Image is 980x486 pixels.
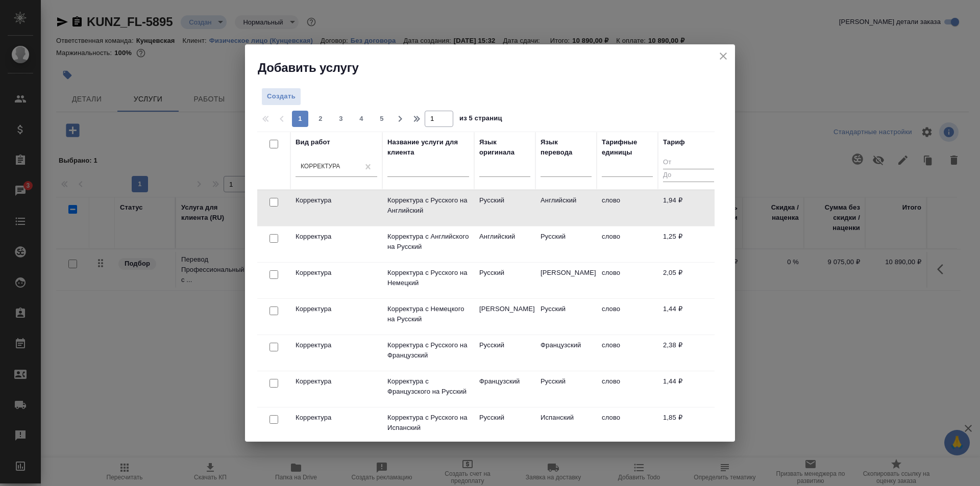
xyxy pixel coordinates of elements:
span: из 5 страниц [459,112,502,127]
td: 1,44 ₽ [658,299,719,335]
button: close [716,48,731,64]
td: 2,38 ₽ [658,335,719,371]
td: Французский [474,371,535,407]
p: Корректура [296,268,377,278]
p: Корректура с Немецкого на Русский [387,304,469,324]
span: 4 [353,114,370,124]
div: Язык оригинала [479,137,530,158]
input: До [663,169,714,182]
div: Название услуги для клиента [387,137,469,158]
p: Корректура [296,340,377,350]
span: Создать [267,91,296,103]
p: Корректура с Английского на Русский [387,232,469,252]
span: 5 [374,114,390,124]
button: 4 [353,111,370,127]
td: слово [597,226,658,262]
button: 2 [312,111,329,127]
input: От [663,157,714,169]
p: Корректура с Русского на Немецкий [387,268,469,288]
p: Корректура с Русского на Испанский [387,413,469,433]
p: Корректура с Русского на Английский [387,195,469,216]
td: 2,05 ₽ [658,263,719,298]
td: слово [597,407,658,443]
td: слово [597,299,658,335]
td: слово [597,335,658,371]
div: Корректура [301,163,340,171]
td: Английский [474,226,535,262]
td: слово [597,371,658,407]
td: Русский [535,299,597,335]
td: Русский [474,335,535,371]
h2: Добавить услугу [258,60,735,76]
td: 1,25 ₽ [658,226,719,262]
button: 5 [374,111,390,127]
p: Корректура с Русского на Французский [387,340,469,361]
td: 1,94 ₽ [658,190,719,226]
div: Вид работ [296,137,330,147]
p: Корректура с Французского на Русский [387,376,469,397]
td: слово [597,263,658,298]
div: Тарифные единицы [602,137,653,158]
td: 1,85 ₽ [658,407,719,443]
p: Корректура [296,195,377,206]
div: Тариф [663,137,685,147]
p: Корректура [296,304,377,314]
td: Русский [474,407,535,443]
button: 3 [333,111,349,127]
td: 1,44 ₽ [658,371,719,407]
p: Корректура [296,413,377,423]
td: Русский [535,371,597,407]
td: Русский [474,263,535,298]
button: Создать [261,88,301,106]
td: Русский [535,226,597,262]
td: [PERSON_NAME] [474,299,535,335]
td: Испанский [535,407,597,443]
td: Русский [474,190,535,226]
p: Корректура [296,232,377,242]
div: Язык перевода [541,137,592,158]
td: Французский [535,335,597,371]
span: 3 [333,114,349,124]
span: 2 [312,114,329,124]
td: [PERSON_NAME] [535,263,597,298]
p: Корректура [296,376,377,387]
td: Английский [535,190,597,226]
td: слово [597,190,658,226]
